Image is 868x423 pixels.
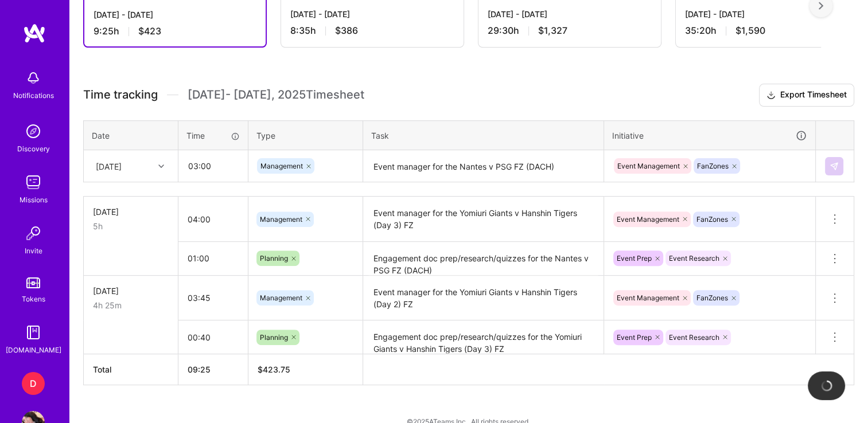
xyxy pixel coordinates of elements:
[6,344,61,356] div: [DOMAIN_NAME]
[825,157,844,175] div: null
[488,8,652,20] div: [DATE] - [DATE]
[669,254,719,263] span: Event Research
[260,293,302,302] span: Management
[178,354,248,385] th: 09:25
[84,354,178,385] th: Total
[258,365,290,374] span: $ 423.75
[696,293,728,302] span: FanZones
[696,215,728,224] span: FanZones
[83,88,158,102] span: Time tracking
[617,215,679,224] span: Event Management
[93,285,169,297] div: [DATE]
[179,151,247,181] input: HH:MM
[364,198,602,241] textarea: Event manager for the Yomiuri Giants v Hanshin Tigers (Day 3) FZ
[26,277,40,288] img: tokens
[820,379,833,392] img: loading
[364,322,602,353] textarea: Engagement doc prep/research/quizzes for the Yomiuri Giants v Hanshin Tigers (Day 3) FZ
[178,283,248,313] input: HH:MM
[25,245,42,257] div: Invite
[290,25,454,37] div: 8:35 h
[290,8,454,20] div: [DATE] - [DATE]
[260,254,288,263] span: Planning
[94,25,256,37] div: 9:25 h
[93,299,169,311] div: 4h 25m
[685,8,849,20] div: [DATE] - [DATE]
[93,220,169,232] div: 5h
[22,321,45,344] img: guide book
[488,25,652,37] div: 29:30 h
[22,372,45,395] div: D
[22,66,45,89] img: bell
[96,160,122,172] div: [DATE]
[178,322,248,352] input: HH:MM
[138,25,161,37] span: $423
[685,25,849,37] div: 35:20 h
[617,333,652,342] span: Event Prep
[22,222,45,245] img: Invite
[93,206,169,218] div: [DATE]
[17,143,50,155] div: Discovery
[364,151,602,182] textarea: Event manager for the Nantes v PSG FZ (DACH)
[260,162,303,170] span: Management
[84,120,178,150] th: Date
[22,293,45,305] div: Tokens
[538,25,567,37] span: $1,327
[248,120,363,150] th: Type
[735,25,765,37] span: $1,590
[617,162,680,170] span: Event Management
[188,88,364,102] span: [DATE] - [DATE] , 2025 Timesheet
[363,120,604,150] th: Task
[22,120,45,143] img: discovery
[260,333,288,342] span: Planning
[819,2,823,10] img: right
[759,84,854,107] button: Export Timesheet
[23,23,46,44] img: logo
[20,194,48,206] div: Missions
[697,162,729,170] span: FanZones
[335,25,358,37] span: $386
[178,204,248,234] input: HH:MM
[617,293,679,302] span: Event Management
[830,162,839,171] img: Submit
[13,89,54,101] div: Notifications
[158,163,164,169] i: icon Chevron
[612,129,807,142] div: Initiative
[766,89,776,101] i: icon Download
[178,243,248,273] input: HH:MM
[364,243,602,275] textarea: Engagement doc prep/research/quizzes for the Nantes v PSG FZ (DACH)
[260,215,302,224] span: Management
[94,9,256,21] div: [DATE] - [DATE]
[186,130,240,142] div: Time
[364,277,602,320] textarea: Event manager for the Yomiuri Giants v Hanshin Tigers (Day 2) FZ
[19,372,48,395] a: D
[617,254,652,263] span: Event Prep
[22,171,45,194] img: teamwork
[669,333,719,342] span: Event Research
